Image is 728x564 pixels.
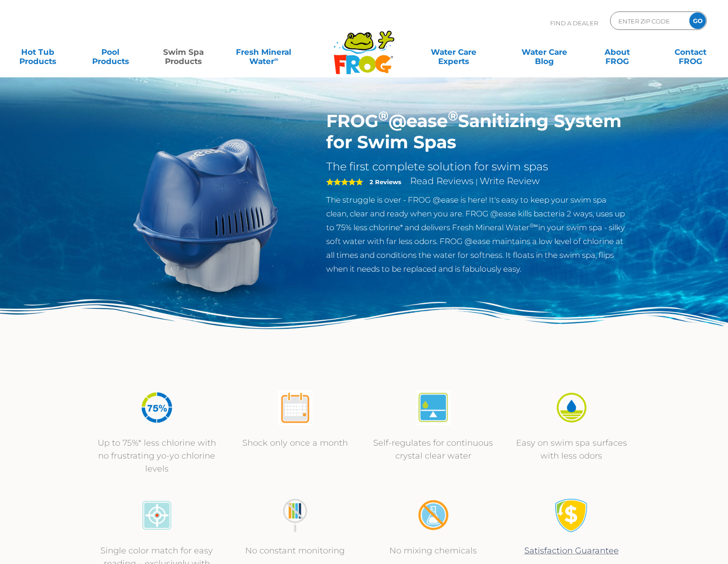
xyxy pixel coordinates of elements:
[373,436,493,462] p: Self-regulates for continuous crystal clear water
[235,436,355,449] p: Shock only once a month
[554,498,589,533] img: Satisfaction Guarantee Icon
[378,108,388,124] sup: ®
[326,193,627,276] p: The struggle is over - FROG @ease is here! It's easy to keep your swim spa clean, clear and ready...
[554,390,589,425] img: icon-atease-easy-on
[370,178,401,186] strong: 2 Reviews
[82,43,139,61] a: PoolProducts
[326,160,627,174] h2: The first complete solution for swim spas
[101,110,312,321] img: ss-@ease-hero.png
[448,108,458,124] sup: ®
[529,222,538,229] sup: ®∞
[550,12,598,35] p: Find A Dealer
[416,498,451,533] img: no-mixing1
[97,436,217,475] p: Up to 75%* less chlorine with no frustrating yo-yo chlorine levels
[524,546,619,556] a: Satisfaction Guarantee
[278,390,312,425] img: atease-icon-shock-once
[140,498,174,533] img: icon-atease-color-match
[516,43,573,61] a: Water CareBlog
[274,56,278,63] sup: ∞
[476,177,478,186] span: |
[373,544,493,557] p: No mixing chemicals
[326,110,627,153] h1: FROG @ease Sanitizing System for Swim Spas
[329,18,399,75] img: Frog Products Logo
[589,43,646,61] a: AboutFROG
[228,43,299,61] a: Fresh MineralWater∞
[235,544,355,557] p: No constant monitoring
[416,390,451,425] img: atease-icon-self-regulates
[155,43,212,61] a: Swim SpaProducts
[278,498,312,533] img: no-constant-monitoring1
[326,178,363,186] span: 5
[662,43,719,61] a: ContactFROG
[410,175,474,186] a: Read Reviews
[511,436,631,462] p: Easy on swim spa surfaces with less odors
[480,175,540,186] a: Write Review
[9,43,66,61] a: Hot TubProducts
[408,43,500,61] a: Water CareExperts
[140,390,174,425] img: icon-atease-75percent-less
[689,12,706,29] input: GO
